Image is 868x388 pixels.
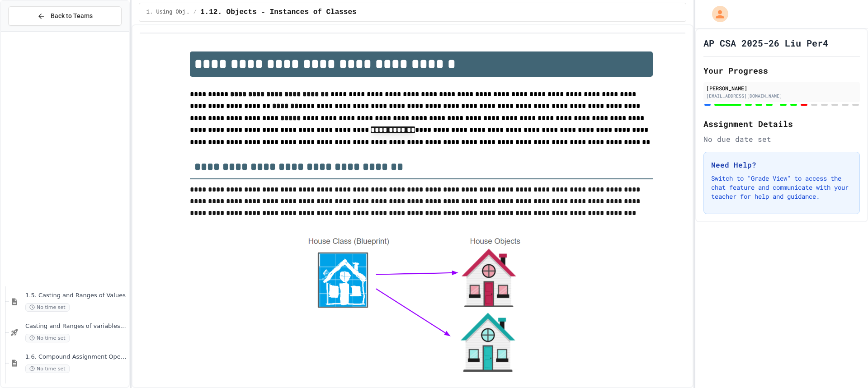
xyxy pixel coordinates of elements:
span: / [193,9,197,16]
iframe: chat widget [830,352,859,379]
span: No time set [25,334,70,342]
span: Casting and Ranges of variables - Quiz [25,323,127,330]
div: My Account [703,4,731,24]
span: 1.5. Casting and Ranges of Values [25,292,127,299]
h1: AP CSA 2025-26 Liu Per4 [703,37,828,49]
p: Switch to "Grade View" to access the chat feature and communicate with your teacher for help and ... [711,174,852,201]
span: 1. Using Objects and Methods [146,9,190,16]
span: Back to Teams [51,11,93,21]
span: No time set [25,365,70,373]
span: 1.12. Objects - Instances of Classes [200,7,357,18]
div: No due date set [703,134,860,145]
span: No time set [25,303,70,312]
h2: Your Progress [703,64,860,77]
h2: Assignment Details [703,117,860,130]
div: [EMAIL_ADDRESS][DOMAIN_NAME] [706,93,857,99]
span: 1.6. Compound Assignment Operators [25,353,127,361]
h3: Need Help? [711,159,852,170]
iframe: chat widget [793,313,859,351]
button: Back to Teams [8,6,122,26]
div: [PERSON_NAME] [706,84,857,92]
